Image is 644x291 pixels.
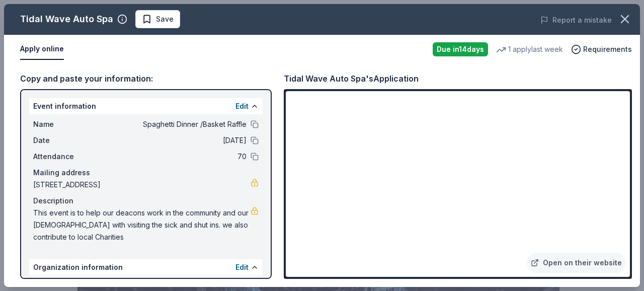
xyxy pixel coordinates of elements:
div: Event information [29,98,263,114]
button: Apply online [20,39,64,60]
button: Edit [235,100,249,112]
span: Save [156,13,174,25]
span: Spaghetti Dinner /Basket Raffle [101,118,247,130]
span: [DATE] [101,134,247,147]
div: Copy and paste your information: [20,72,272,85]
span: This event is to help our deacons work in the community and our [DEMOGRAPHIC_DATA] with visiting ... [33,207,251,243]
button: Requirements [571,43,632,55]
span: Attendance [33,151,101,163]
div: Mailing address [33,167,259,179]
button: Report a mistake [540,14,612,26]
button: Save [135,10,180,28]
a: Open on their website [527,253,626,273]
div: Due in 14 days [433,42,488,56]
span: Date [33,134,101,147]
span: 70 [101,151,247,163]
button: Edit [235,261,249,273]
div: Tidal Wave Auto Spa's Application [284,72,419,85]
div: Organization information [29,259,263,275]
div: Description [33,195,259,207]
span: Name [33,118,101,130]
div: Tidal Wave Auto Spa [20,11,113,27]
span: [STREET_ADDRESS] [33,179,251,191]
span: Requirements [583,43,632,55]
div: 1 apply last week [496,43,563,55]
